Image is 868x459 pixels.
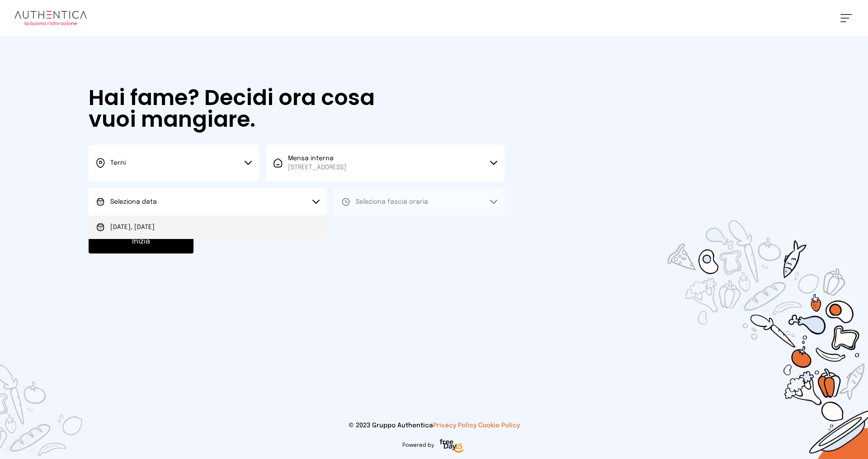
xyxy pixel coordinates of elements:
[110,223,155,232] span: [DATE], [DATE]
[14,421,854,430] p: © 2023 Gruppo Authentica
[334,188,505,215] button: Seleziona fascia oraria
[402,442,434,449] span: Powered by
[433,422,476,429] a: Privacy Policy
[356,199,428,205] span: Seleziona fascia oraria
[89,188,327,215] button: Seleziona data
[438,437,466,455] img: logo-freeday.3e08031.png
[89,230,193,253] button: Inizia
[478,422,520,429] a: Cookie Policy
[110,199,157,205] span: Seleziona data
